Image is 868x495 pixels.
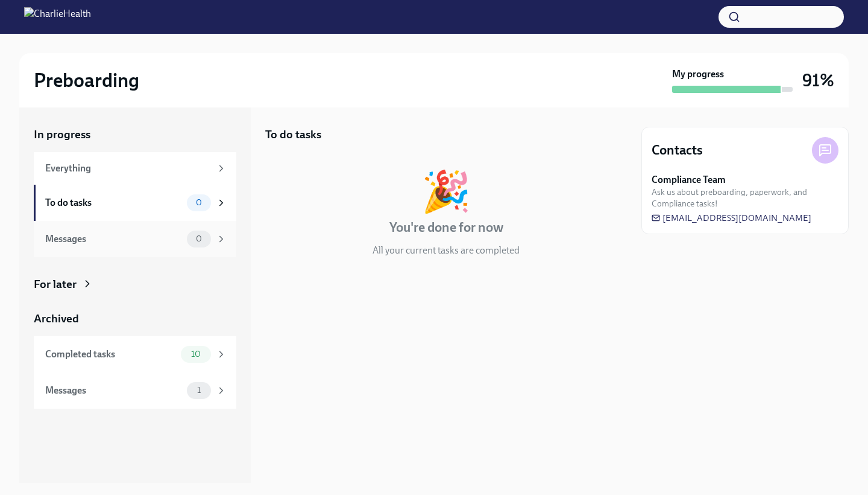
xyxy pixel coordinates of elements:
[389,219,503,237] h4: You're done for now
[34,311,236,327] a: Archived
[34,127,236,142] a: In progress
[45,348,176,361] div: Completed tasks
[652,187,838,209] span: Ask us about preboarding, paperwork, and Compliance tasks!
[34,185,236,221] a: To do tasks0
[190,386,208,395] span: 1
[265,127,321,142] h5: To do tasks
[34,276,236,292] a: For later
[34,372,236,409] a: Messages1
[45,384,182,397] div: Messages
[184,350,208,359] span: 10
[652,173,726,187] strong: Compliance Team
[24,7,91,27] img: CharlieHealth
[34,276,77,292] div: For later
[652,141,703,159] h4: Contacts
[34,152,236,185] a: Everything
[189,198,209,207] span: 0
[45,162,211,175] div: Everything
[45,196,182,209] div: To do tasks
[34,68,139,92] h2: Preboarding
[421,171,471,211] div: 🎉
[34,221,236,257] a: Messages0
[45,232,182,246] div: Messages
[672,68,724,81] strong: My progress
[802,69,834,91] h3: 91%
[373,244,520,257] p: All your current tasks are completed
[652,212,811,224] a: [EMAIL_ADDRESS][DOMAIN_NAME]
[34,336,236,372] a: Completed tasks10
[189,234,209,243] span: 0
